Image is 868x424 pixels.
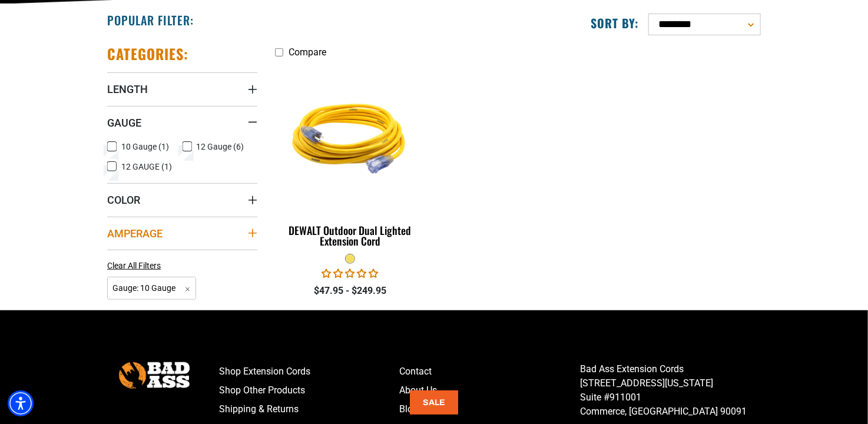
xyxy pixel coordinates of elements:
[107,45,188,63] h2: Categories:
[275,284,425,298] div: $47.95 - $249.95
[107,227,163,240] span: Amperage
[219,400,400,419] a: Shipping & Returns
[107,106,257,139] summary: Gauge
[580,362,761,419] p: Bad Ass Extension Cords [STREET_ADDRESS][US_STATE] Suite #911001 Commerce, [GEOGRAPHIC_DATA] 90091
[275,225,425,246] div: DEWALT Outdoor Dual Lighted Extension Cord
[107,82,148,96] span: Length
[121,143,169,151] span: 10 Gauge (1)
[121,163,172,171] span: 12 GAUGE (1)
[8,390,34,416] div: Accessibility Menu
[107,183,257,216] summary: Color
[107,282,196,293] a: Gauge: 10 Gauge
[107,217,257,250] summary: Amperage
[107,260,165,272] a: Clear All Filters
[119,362,190,389] img: Bad Ass Extension Cords
[275,64,425,253] a: DEWALT Outdoor Dual Lighted Extension Cord DEWALT Outdoor Dual Lighted Extension Cord
[322,268,378,279] span: 0.00 stars
[107,116,141,130] span: Gauge
[107,72,257,105] summary: Length
[107,193,140,207] span: Color
[400,362,581,381] a: Contact
[197,143,244,151] span: 12 Gauge (6)
[400,400,581,419] a: Blog
[400,381,581,400] a: About Us
[289,47,326,58] span: Compare
[219,381,400,400] a: Shop Other Products
[276,69,425,205] img: DEWALT Outdoor Dual Lighted Extension Cord
[591,15,639,31] label: Sort by:
[219,362,400,381] a: Shop Extension Cords
[107,277,196,300] span: Gauge: 10 Gauge
[107,261,161,270] span: Clear All Filters
[107,12,194,28] h2: Popular Filter:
